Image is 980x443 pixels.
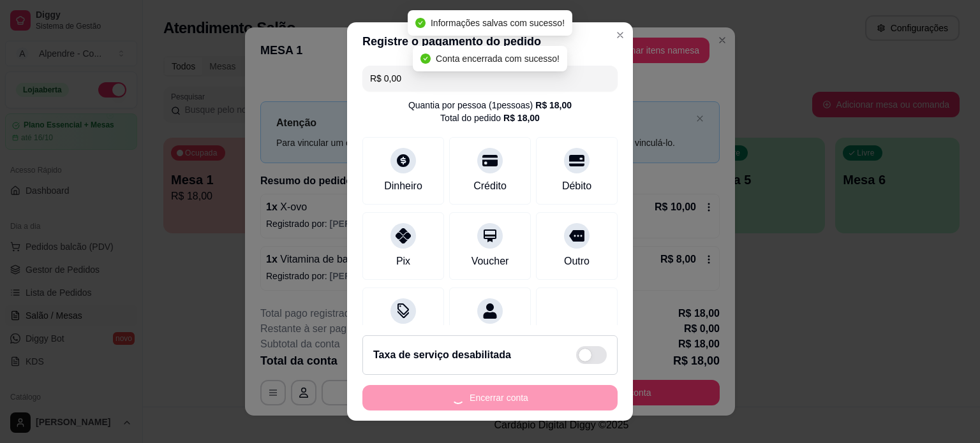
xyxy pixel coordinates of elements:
button: Close [610,25,630,45]
div: R$ 18,00 [503,112,540,124]
span: check-circle [420,54,431,64]
h2: Taxa de serviço desabilitada [373,347,511,363]
div: Pix [396,254,410,269]
div: Quantia por pessoa ( 1 pessoas) [408,99,572,112]
div: Total do pedido [440,112,540,124]
span: Conta encerrada com sucesso! [436,54,560,64]
input: Ex.: hambúrguer de cordeiro [370,66,610,91]
div: Débito [562,178,591,194]
div: Voucher [471,254,509,269]
div: Dinheiro [384,178,422,194]
div: Crédito [473,178,507,194]
span: Informações salvas com sucesso! [431,18,565,28]
span: check-circle [415,18,426,28]
header: Registre o pagamento do pedido [347,22,633,61]
div: R$ 18,00 [535,99,572,112]
div: Outro [564,254,590,269]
